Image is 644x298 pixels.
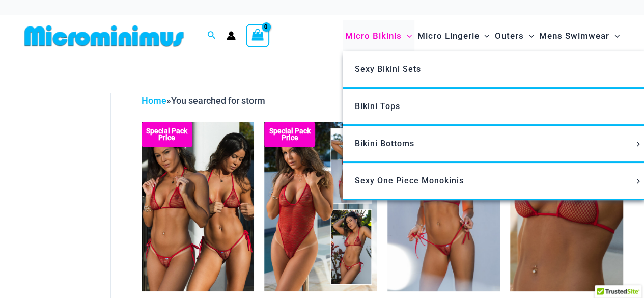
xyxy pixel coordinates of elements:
[142,95,265,106] span: »
[524,23,534,49] span: Menu Toggle
[142,128,192,141] b: Special Pack Price
[264,122,377,291] img: Summer Storm Red Collection Pack F
[246,24,269,47] a: View Shopping Cart, empty
[207,30,216,42] a: Search icon link
[387,122,500,291] a: Summer Storm Red 332 Crop Top 449 Thong 02Summer Storm Red 332 Crop Top 449 Thong 03Summer Storm ...
[510,122,623,291] img: Summer Storm Red 312 Tri Top 01
[25,85,117,289] iframe: TrustedSite Certified
[387,122,500,291] img: Summer Storm Red 332 Crop Top 449 Thong 02
[171,95,265,106] span: You searched for storm
[355,64,421,74] span: Sexy Bikini Sets
[537,20,622,51] a: Mens SwimwearMenu ToggleMenu Toggle
[609,23,620,49] span: Menu Toggle
[633,179,644,184] span: Menu Toggle
[495,23,524,49] span: Outers
[20,24,188,47] img: MM SHOP LOGO FLAT
[479,23,489,49] span: Menu Toggle
[510,122,623,291] a: Summer Storm Red 312 Tri Top 01Summer Storm Red 312 Tri Top 449 Thong 04Summer Storm Red 312 Tri ...
[343,20,414,51] a: Micro BikinisMenu ToggleMenu Toggle
[264,128,315,141] b: Special Pack Price
[355,101,400,111] span: Bikini Tops
[492,20,537,51] a: OutersMenu ToggleMenu Toggle
[341,19,624,53] nav: Site Navigation
[355,139,414,148] span: Bikini Bottoms
[227,31,236,40] a: Account icon link
[402,23,412,49] span: Menu Toggle
[355,176,464,185] span: Sexy One Piece Monokinis
[142,95,166,106] a: Home
[142,122,255,291] a: Summer Storm Red Tri Top Pack F Summer Storm Red Tri Top Pack BSummer Storm Red Tri Top Pack B
[414,20,492,51] a: Micro LingerieMenu ToggleMenu Toggle
[142,122,255,291] img: Summer Storm Red Tri Top Pack F
[345,23,402,49] span: Micro Bikinis
[264,122,377,291] a: Summer Storm Red Collection Pack F Summer Storm Red Collection Pack BSummer Storm Red Collection ...
[633,142,644,147] span: Menu Toggle
[539,23,609,49] span: Mens Swimwear
[417,23,479,49] span: Micro Lingerie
